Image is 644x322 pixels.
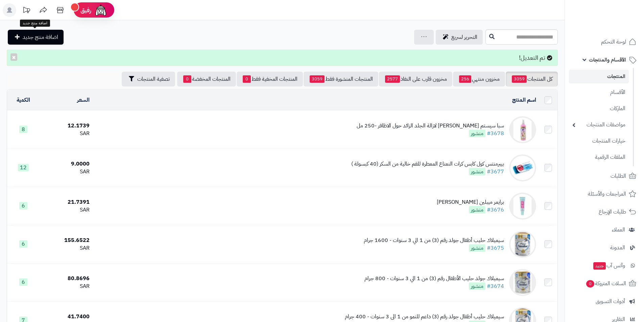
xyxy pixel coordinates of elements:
[42,206,90,214] div: SAR
[469,282,485,290] span: منشور
[177,72,236,86] a: المنتجات المخفضة0
[569,34,640,50] a: لوحة التحكم
[611,171,626,181] span: الطلبات
[596,297,625,306] span: أدوات التسويق
[487,168,504,176] a: #3677
[509,231,536,258] img: سيميلاك حليب أطفال جولد رقم (3) من 1 الي 3 سنوات - 1600 جرام
[593,261,625,270] span: وآتس آب
[610,243,625,252] span: المدونة
[18,164,29,171] span: 12
[385,75,400,83] span: 2577
[19,278,27,286] span: 6
[20,20,50,27] div: اضافة منتج جديد
[19,240,27,248] span: 6
[8,30,64,45] a: اضافة منتج جديد
[436,30,483,45] a: التحرير لسريع
[569,186,640,202] a: المراجعات والأسئلة
[80,6,91,14] span: رفيق
[506,72,558,86] a: كل المنتجات3059
[589,55,626,65] span: الأقسام والمنتجات
[569,118,629,132] a: مواصفات المنتجات
[469,168,485,175] span: منشور
[569,101,629,116] a: الماركات
[18,3,35,19] a: تحديثات المنصة
[451,33,477,41] span: التحرير لسريع
[487,244,504,252] a: #3675
[593,262,606,270] span: جديد
[351,160,504,168] div: بيبرمنتس كول كابس كرات النعناع المعطرة للفم خالية من السكر (40 كبسولة )
[42,130,90,138] div: SAR
[487,129,504,138] a: #3678
[94,3,108,17] img: ai-face.png
[19,202,27,209] span: 6
[599,207,626,217] span: طلبات الإرجاع
[42,282,90,290] div: SAR
[10,53,17,61] button: ×
[569,85,629,100] a: الأقسام
[487,282,504,290] a: #3674
[23,33,58,41] span: اضافة منتج جديد
[569,150,629,165] a: الملفات الرقمية
[569,275,640,292] a: السلات المتروكة0
[569,70,629,83] a: المنتجات
[588,189,626,199] span: المراجعات والأسئلة
[512,75,527,83] span: 3059
[42,198,90,206] div: 21.7391
[469,244,485,252] span: منشور
[601,37,626,47] span: لوحة التحكم
[7,50,558,66] div: تم التعديل!
[183,75,191,83] span: 0
[437,198,504,206] div: برايمر ميبلين [PERSON_NAME]
[17,96,30,104] a: الكمية
[310,75,325,83] span: 3059
[569,168,640,184] a: الطلبات
[569,293,640,309] a: أدوات التسويق
[42,160,90,168] div: 9.0000
[569,240,640,256] a: المدونة
[379,72,452,86] a: مخزون قارب على النفاذ2577
[364,275,504,282] div: سيميلاك جولد حليب الأطفال رقم (3) من 1 الي 3 سنوات - 800 جرام
[42,122,90,130] div: 12.1739
[569,222,640,238] a: العملاء
[42,244,90,252] div: SAR
[487,206,504,214] a: #3676
[586,279,626,288] span: السلات المتروكة
[357,122,504,130] div: سبا سيستم [PERSON_NAME] لازالة الجلد الزائد حول الاظافر -250 مل
[512,96,536,104] a: اسم المنتج
[42,275,90,282] div: 80.8696
[77,96,90,104] a: السعر
[509,116,536,143] img: سبا سيستم مطري لازالة الجلد الزائد حول الاظافر -250 مل
[459,75,471,83] span: 256
[364,237,504,244] div: سيميلاك حليب أطفال جولد رقم (3) من 1 الي 3 سنوات - 1600 جرام
[569,257,640,274] a: وآتس آبجديد
[137,75,170,83] span: تصفية المنتجات
[453,72,505,86] a: مخزون منتهي256
[569,204,640,220] a: طلبات الإرجاع
[19,126,27,133] span: 8
[237,72,303,86] a: المنتجات المخفية فقط0
[469,130,485,137] span: منشور
[42,168,90,176] div: SAR
[509,193,536,220] img: برايمر ميبلين بيبي سكين
[304,72,378,86] a: المنتجات المنشورة فقط3059
[598,17,638,31] img: logo-2.png
[42,237,90,244] div: 155.6522
[122,72,175,86] button: تصفية المنتجات
[586,280,594,288] span: 0
[345,313,504,321] div: سيميلاك حليب أطفال جولد رقم (3) داعم للنمو من 1 الى 3 سنوات - 400 جرام
[509,154,536,181] img: بيبرمنتس كول كابس كرات النعناع المعطرة للفم خالية من السكر (40 كبسولة )
[509,269,536,296] img: سيميلاك جولد حليب الأطفال رقم (3) من 1 الي 3 سنوات - 800 جرام
[612,225,625,234] span: العملاء
[469,206,485,214] span: منشور
[569,134,629,148] a: خيارات المنتجات
[42,313,90,321] div: 41.7400
[243,75,251,83] span: 0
